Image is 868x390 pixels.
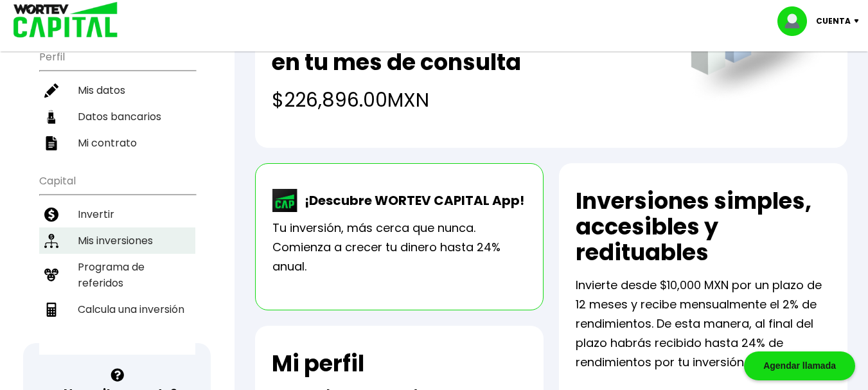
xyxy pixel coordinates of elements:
[576,276,831,372] p: Invierte desde $10,000 MXN por un plazo de 12 meses y recibe mensualmente el 2% de rendimientos. ...
[851,19,868,23] img: icon-down
[272,189,298,212] img: wortev-capital-app-icon
[44,268,58,282] img: recomiendanos-icon.9b8e9327.svg
[272,24,665,75] h2: Total de rendimientos recibidos en tu mes de consulta
[576,188,831,265] h2: Inversiones simples, accesibles y redituables
[272,85,665,114] h4: $226,896.00 MXN
[39,77,195,103] a: Mis datos
[44,110,58,124] img: datos-icon.10cf9172.svg
[44,208,58,222] img: invertir-icon.b3b967d7.svg
[39,42,195,156] ul: Perfil
[44,84,58,98] img: editar-icon.952d3147.svg
[777,6,816,36] img: profile-image
[272,218,526,276] p: Tu inversión, más cerca que nunca. Comienza a crecer tu dinero hasta 24% anual.
[39,201,195,227] a: Invertir
[39,130,195,156] a: Mi contrato
[44,234,58,248] img: inversiones-icon.6695dc30.svg
[744,351,855,380] div: Agendar llamada
[39,227,195,254] a: Mis inversiones
[39,166,195,355] ul: Capital
[39,103,195,130] a: Datos bancarios
[39,296,195,323] a: Calcula una inversión
[298,191,524,210] p: ¡Descubre WORTEV CAPITAL App!
[272,351,364,377] h2: Mi perfil
[39,254,195,296] a: Programa de referidos
[44,136,58,150] img: contrato-icon.f2db500c.svg
[816,12,851,31] p: Cuenta
[44,303,58,317] img: calculadora-icon.17d418c4.svg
